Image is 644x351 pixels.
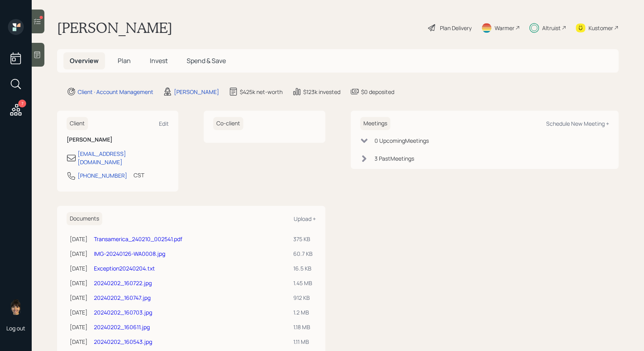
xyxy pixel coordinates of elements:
[293,323,313,331] div: 1.18 MB
[213,117,243,130] h6: Co-client
[174,88,219,96] div: [PERSON_NAME]
[118,56,131,65] span: Plan
[293,235,313,243] div: 375 KB
[293,264,313,272] div: 16.5 KB
[134,171,144,179] div: CST
[8,299,24,315] img: treva-nostdahl-headshot.png
[293,279,313,287] div: 1.45 MB
[293,338,313,346] div: 1.11 MB
[375,154,414,163] div: 3 Past Meeting s
[94,279,152,287] a: 20240202_160722.jpg
[78,171,127,180] div: [PHONE_NUMBER]
[546,120,609,127] div: Schedule New Meeting +
[495,24,514,32] div: Warmer
[293,308,313,316] div: 1.2 MB
[57,19,172,36] h1: [PERSON_NAME]
[94,250,165,257] a: IMG-20240126-WA0008.jpg
[293,293,313,302] div: 912 KB
[159,120,169,127] div: Edit
[303,88,340,96] div: $123k invested
[70,56,99,65] span: Overview
[440,24,472,32] div: Plan Delivery
[18,100,26,107] div: 7
[67,117,88,130] h6: Client
[94,323,150,331] a: 20240202_160611.jpg
[360,117,390,130] h6: Meetings
[70,323,88,331] div: [DATE]
[293,249,313,258] div: 60.7 KB
[70,293,88,302] div: [DATE]
[150,56,168,65] span: Invest
[70,264,88,272] div: [DATE]
[70,279,88,287] div: [DATE]
[187,56,226,65] span: Spend & Save
[70,249,88,258] div: [DATE]
[94,338,152,345] a: 20240202_160543.jpg
[94,294,151,301] a: 20240202_160747.jpg
[6,324,25,332] div: Log out
[375,136,429,145] div: 0 Upcoming Meeting s
[94,309,152,316] a: 20240202_160703.jpg
[70,235,88,243] div: [DATE]
[70,338,88,346] div: [DATE]
[361,88,394,96] div: $0 deposited
[78,88,153,96] div: Client · Account Management
[94,265,155,272] a: Exception20240204.txt
[294,215,316,222] div: Upload +
[542,24,561,32] div: Altruist
[78,150,169,166] div: [EMAIL_ADDRESS][DOMAIN_NAME]
[67,136,169,143] h6: [PERSON_NAME]
[70,308,88,316] div: [DATE]
[67,212,102,225] h6: Documents
[94,235,182,243] a: Transamerica_240210_002541.pdf
[589,24,613,32] div: Kustomer
[240,88,283,96] div: $425k net-worth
